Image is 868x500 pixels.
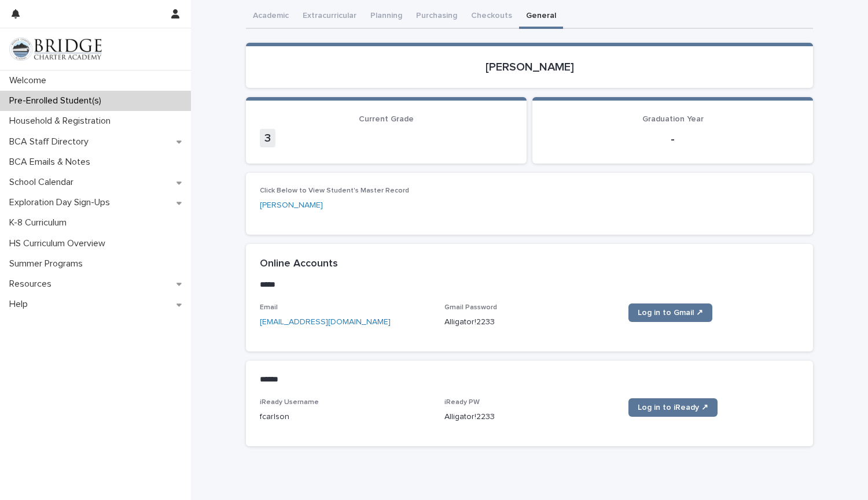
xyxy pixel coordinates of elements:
span: Log in to iReady ↗ [638,403,708,412]
button: Academic [246,5,296,29]
p: Household & Registration [5,116,120,127]
button: Extracurricular [296,5,363,29]
p: BCA Staff Directory [5,136,98,147]
a: Log in to Gmail ↗ [628,303,712,322]
span: Gmail Password [444,304,497,311]
p: - [546,132,799,146]
p: fcarlson [260,411,431,423]
p: School Calendar [5,177,83,188]
p: [PERSON_NAME] [260,60,799,74]
span: Log in to Gmail ↗ [638,309,703,317]
img: V1C1m3IdTEidaUdm9Hs0 [9,38,102,61]
a: [PERSON_NAME] [260,199,323,212]
p: Summer Programs [5,258,92,269]
span: Current Grade [359,115,414,123]
p: Alligator!2233 [444,316,615,328]
p: Help [5,299,37,310]
p: Pre-Enrolled Student(s) [5,95,111,106]
p: HS Curriculum Overview [5,238,115,249]
a: [EMAIL_ADDRESS][DOMAIN_NAME] [260,318,391,326]
a: Log in to iReady ↗ [628,398,718,417]
span: 3 [260,129,275,147]
span: Graduation Year [642,115,704,123]
span: Email [260,304,278,311]
span: Click Below to View Student's Master Record [260,187,409,194]
span: iReady Username [260,399,319,406]
button: Purchasing [409,5,464,29]
h2: Online Accounts [260,258,338,271]
p: BCA Emails & Notes [5,157,100,168]
p: Resources [5,279,61,290]
p: Welcome [5,75,56,86]
p: Exploration Day Sign-Ups [5,197,119,208]
p: K-8 Curriculum [5,217,76,228]
p: Alligator!2233 [444,411,615,423]
span: iReady PW [444,399,480,406]
button: Planning [363,5,409,29]
button: General [519,5,563,29]
button: Checkouts [464,5,519,29]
